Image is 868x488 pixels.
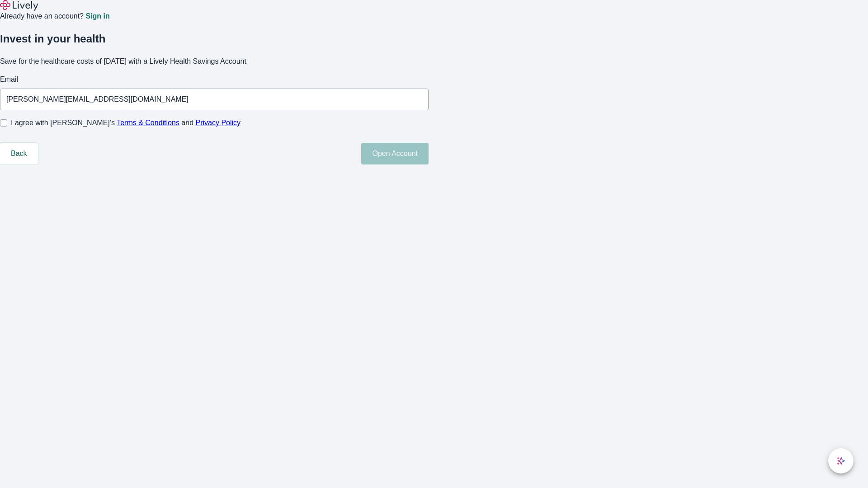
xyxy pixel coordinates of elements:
[85,13,109,20] a: Sign in
[117,119,179,127] a: Terms & Conditions
[11,117,241,128] span: I agree with [PERSON_NAME]’s and
[836,456,845,465] svg: Lively AI Assistant
[828,448,854,474] button: chat
[196,119,241,127] a: Privacy Policy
